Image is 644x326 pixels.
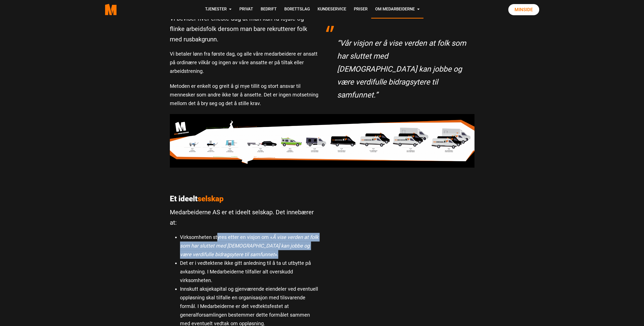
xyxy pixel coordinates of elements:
li: Virksomheten styres etter en visjon om « ». [180,233,318,259]
a: Privat [235,1,257,19]
span: selskap [197,194,224,203]
a: Kundeservice [313,1,350,19]
img: Plansje med biler og utvikling av selskapet Host 2019 2048x359 [170,114,474,167]
p: Medarbeiderne AS er et ideelt selskap. Det innebærer at: [170,207,318,228]
em: Å vise verden at folk som har sluttet med [DEMOGRAPHIC_DATA] kan jobbe og være verdifulle bidrags... [180,234,318,257]
p: Vi beviser hver eneste dag at man kan få lojale og flinke arbeidsfolk dersom man bare rekrutterer... [170,13,318,44]
p: “Vår visjon er å vise verden at folk som har sluttet med [DEMOGRAPHIC_DATA] kan jobbe og være ver... [337,37,469,101]
a: Borettslag [280,1,313,19]
a: Minside [508,4,539,15]
li: Det er i vedtektene ikke gitt anledning til å ta ut utbytte på avkastning. I Medarbeiderne tilfal... [180,259,318,285]
a: Priser [350,1,371,19]
a: Om Medarbeiderne [371,1,423,19]
p: Metoden er enkelt og greit å gi mye tillit og stort ansvar til mennesker som andre ikke tør å ans... [170,82,318,108]
a: Tjenester [201,1,235,19]
p: Et ideelt [170,194,318,203]
a: Bedrift [257,1,280,19]
p: Vi betaler lønn fra første dag, og alle våre medarbeidere er ansatt på ordinære vilkår og ingen a... [170,50,318,75]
